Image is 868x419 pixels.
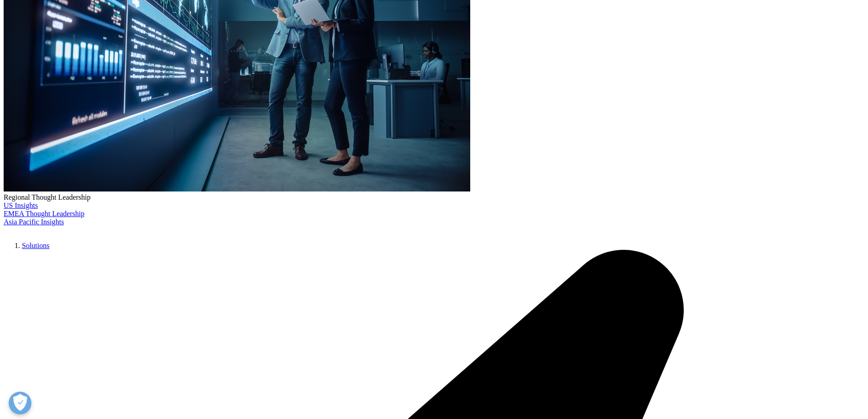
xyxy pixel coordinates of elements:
[4,193,864,202] div: Regional Thought Leadership
[9,392,31,414] button: Open Preferences
[4,218,64,226] a: Asia Pacific Insights
[22,242,49,249] a: Solutions
[4,210,84,217] a: EMEA Thought Leadership
[4,202,38,209] a: US Insights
